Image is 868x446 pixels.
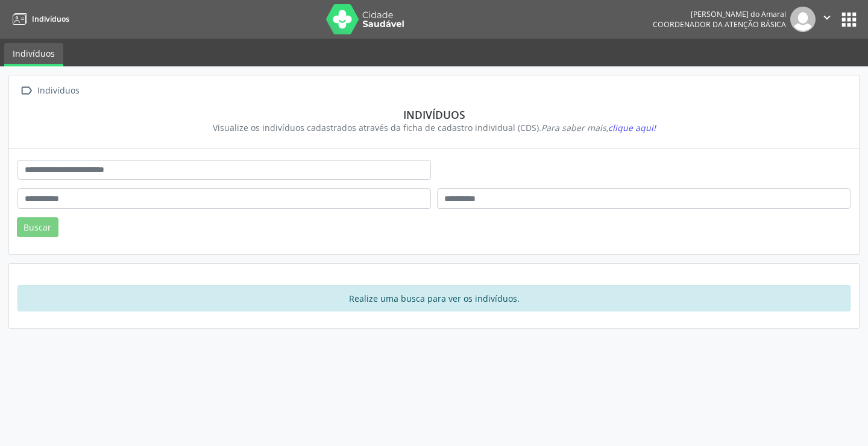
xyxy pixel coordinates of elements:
[541,122,656,133] i: Para saber mais,
[17,285,851,311] div: Realize uma busca para ver os indivíduos.
[8,9,69,29] a: Indivíduos
[653,19,786,30] span: Coordenador da Atenção Básica
[32,14,69,24] span: Indivíduos
[4,43,63,66] a: Indivíduos
[838,9,860,30] button: apps
[820,11,834,24] i: 
[608,122,656,133] span: clique aqui!
[816,7,838,32] button: 
[35,82,81,100] div: Indivíduos
[17,217,58,238] button: Buscar
[26,108,842,121] div: Indivíduos
[17,82,81,100] a:  Indivíduos
[790,7,816,32] img: img
[26,121,842,134] div: Visualize os indivíduos cadastrados através da ficha de cadastro individual (CDS).
[17,82,35,100] i: 
[653,9,786,19] div: [PERSON_NAME] do Amaral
